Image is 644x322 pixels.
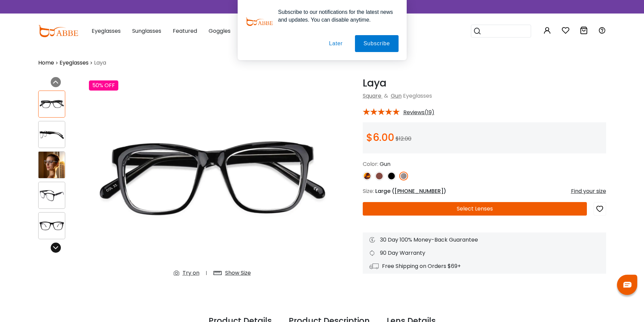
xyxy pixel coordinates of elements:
button: Select Lenses [363,202,587,216]
img: Laya Gun Plastic Eyeglasses , UniversalBridgeFit Frames from ABBE Glasses [39,128,65,141]
span: Color: [363,160,378,168]
img: chat [623,282,631,288]
button: Later [320,35,351,52]
span: $6.00 [366,130,394,145]
a: Square [363,92,381,100]
div: Show Size [225,269,251,277]
div: Free Shipping on Orders $69+ [369,262,599,270]
h1: Laya [363,77,606,89]
span: & [383,92,389,100]
span: [PHONE_NUMBER] [395,187,444,195]
span: Laya [94,59,106,67]
img: Laya Gun Plastic Eyeglasses , UniversalBridgeFit Frames from ABBE Glasses [39,98,65,111]
span: Size: [363,187,374,195]
img: Laya Gun Plastic Eyeglasses , UniversalBridgeFit Frames from ABBE Glasses [39,152,65,178]
a: Home [38,59,54,67]
span: Gun [380,160,390,168]
span: $12.00 [396,135,411,143]
div: Subscribe to our notifications for the latest news and updates. You can disable anytime. [273,8,399,24]
div: 90 Day Warranty [369,249,599,257]
img: Laya Gun Plastic Eyeglasses , UniversalBridgeFit Frames from ABBE Glasses [89,77,336,282]
div: Try on [183,269,199,277]
a: Eyeglasses [59,59,89,67]
img: Laya Gun Plastic Eyeglasses , UniversalBridgeFit Frames from ABBE Glasses [39,189,65,202]
button: Subscribe [355,35,398,52]
div: 50% OFF [89,80,118,91]
a: Gun [391,92,402,100]
span: Reviews(19) [403,109,434,116]
div: Find your size [571,187,606,195]
span: Large ( ) [375,187,446,195]
span: Eyeglasses [403,92,432,100]
div: 30 Day 100% Money-Back Guarantee [369,236,599,244]
img: notification icon [246,8,273,35]
img: Laya Gun Plastic Eyeglasses , UniversalBridgeFit Frames from ABBE Glasses [39,219,65,232]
